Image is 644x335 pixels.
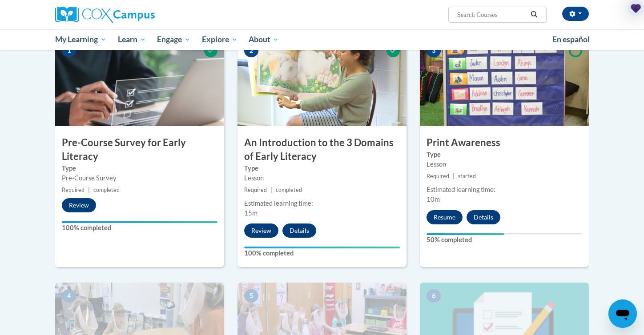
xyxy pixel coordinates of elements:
div: Estimated learning time: [427,185,582,195]
span: 6 [427,289,441,303]
span: 1 [62,44,76,57]
img: Course Image [237,37,407,126]
span: 15m [244,209,258,217]
img: Cox Campus [55,7,155,23]
span: Required [62,187,85,193]
span: | [270,187,272,193]
label: Type [427,150,582,160]
div: Pre-Course Survey [62,173,217,183]
span: Explore [202,34,237,45]
div: Your progress [62,221,217,223]
span: 2 [244,44,258,57]
h3: An Introduction to the 3 Domains of Early Literacy [237,136,407,164]
div: Lesson [244,173,400,183]
div: Your progress [427,233,504,235]
span: 10m [427,195,440,203]
button: Account Settings [562,7,589,21]
button: Search [527,9,541,20]
iframe: Button to launch messaging window [608,299,637,328]
span: | [453,173,455,179]
span: Required [427,173,449,179]
span: About [249,34,279,45]
a: Explore [196,29,243,50]
span: Learn [118,34,146,45]
div: Estimated learning time: [244,199,400,208]
span: My Learning [55,34,106,45]
div: Main menu [42,29,602,50]
a: Engage [151,29,196,50]
img: Course Image [420,37,589,126]
span: En español [552,35,590,44]
label: 50% completed [427,235,582,245]
h3: Pre-Course Survey for Early Literacy [55,136,224,164]
label: 100% completed [244,248,400,258]
a: About [243,29,285,50]
input: Search Courses [456,9,527,20]
button: Review [62,198,96,212]
button: Details [467,210,500,224]
span: Required [244,187,267,193]
button: Details [282,223,316,238]
span: completed [276,187,302,193]
span: 3 [427,44,441,57]
span: | [88,187,90,193]
a: En español [547,30,596,49]
button: Review [244,223,278,238]
span: 4 [62,289,76,303]
span: started [458,173,476,179]
a: Cox Campus [55,7,224,23]
div: Lesson [427,160,582,169]
label: 100% completed [62,223,217,233]
img: Course Image [55,37,224,126]
label: Type [62,164,217,173]
label: Type [244,164,400,173]
span: Engage [157,34,190,45]
a: Learn [112,29,152,50]
button: Resume [427,210,463,224]
a: My Learning [49,29,112,50]
span: completed [93,187,120,193]
span: 5 [244,289,258,303]
div: Your progress [244,247,400,248]
h3: Print Awareness [420,136,589,150]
